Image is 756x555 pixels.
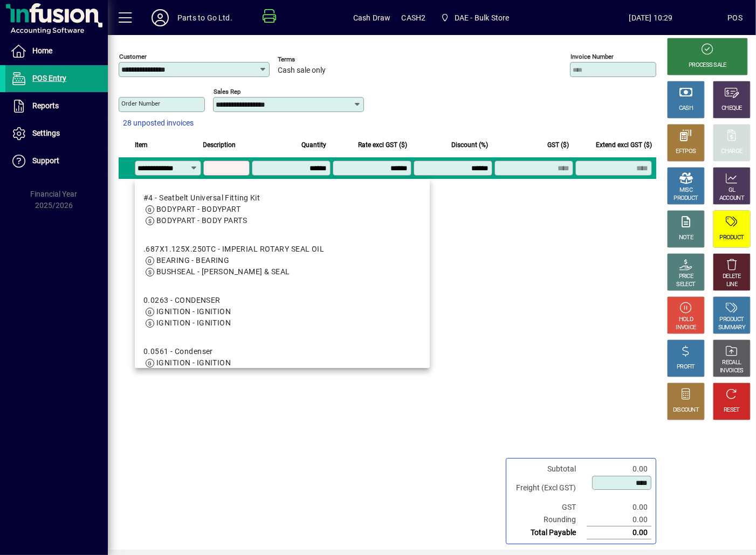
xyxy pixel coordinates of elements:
span: Extend excl GST ($) [596,139,652,151]
mat-option: #4 - Seatbelt Universal Fitting Kit [135,184,430,235]
td: 0.00 [587,463,651,475]
div: SUMMARY [718,324,745,332]
div: MISC [679,186,692,195]
a: Home [5,38,108,65]
span: Terms [278,56,342,63]
span: BEARING - BEARING [156,256,229,265]
span: Description [203,139,236,151]
span: POS Entry [32,74,66,82]
span: Discount (%) [451,139,488,151]
span: IGNITION - IGNITION [156,307,231,316]
div: PROFIT [677,363,695,371]
span: Cash sale only [278,66,326,75]
span: Settings [32,129,60,137]
span: BODYPART - BODYPART [156,205,240,213]
div: SELECT [677,281,696,289]
div: EFTPOS [676,148,696,156]
td: Rounding [511,514,587,526]
div: PRODUCT [719,234,744,242]
mat-label: Invoice number [571,53,614,60]
div: DELETE [723,273,741,281]
button: 28 unposted invoices [119,114,198,133]
mat-option: 0.0263 - CONDENSER [135,286,430,337]
span: [DATE] 10:29 [574,9,728,26]
div: 0.0263 - CONDENSER [143,295,231,306]
div: CHARGE [721,148,743,156]
span: Cash Draw [353,9,391,26]
span: BUSHSEAL - [PERSON_NAME] & SEAL [156,267,290,276]
span: Quantity [301,139,326,151]
span: Rate excl GST ($) [358,139,407,151]
a: Settings [5,120,108,147]
div: DISCOUNT [673,406,699,414]
span: Item [135,139,148,151]
div: .687X1.125X.250TC - IMPERIAL ROTARY SEAL OIL [143,244,324,255]
div: INVOICE [676,324,696,332]
div: #4 - Seatbelt Universal Fitting Kit [143,192,260,204]
div: INVOICES [720,367,743,375]
td: Total Payable [511,526,587,539]
div: ACCOUNT [719,195,744,203]
div: HOLD [679,316,693,324]
span: Support [32,156,59,165]
span: 28 unposted invoices [123,117,194,129]
a: Support [5,148,108,175]
span: GST ($) [547,139,569,151]
span: IGNITION - IGNITION [156,318,231,327]
div: Parts to Go Ltd. [177,9,232,26]
div: LINE [726,281,737,289]
td: 0.00 [587,501,651,514]
div: CHEQUE [721,105,742,113]
div: PRICE [679,273,693,281]
div: CASH [679,105,693,113]
td: 0.00 [587,514,651,526]
mat-option: 0.0561 - Condenser [135,337,430,377]
div: NOTE [679,234,693,242]
span: Home [32,46,52,55]
span: IGNITION - IGNITION [156,358,231,367]
td: 0.00 [587,526,651,539]
div: PRODUCT [673,195,698,203]
span: Reports [32,101,59,110]
span: CASH2 [402,9,426,26]
td: Freight (Excl GST) [511,475,587,501]
span: DAE - Bulk Store [436,8,513,27]
div: RECALL [723,359,741,367]
mat-option: .687X1.125X.250TC - IMPERIAL ROTARY SEAL OIL [135,235,430,286]
div: RESET [724,406,740,414]
div: POS [727,9,743,26]
mat-label: Sales rep [214,88,240,95]
div: PROCESS SALE [689,61,726,70]
span: DAE - Bulk Store [455,9,510,26]
td: GST [511,501,587,514]
mat-label: Customer [119,53,147,60]
mat-label: Order number [121,100,160,107]
div: GL [728,186,736,195]
span: BODYPART - BODY PARTS [156,216,247,225]
td: Subtotal [511,463,587,475]
button: Profile [143,8,177,27]
div: 0.0561 - Condenser [143,346,231,357]
a: Reports [5,93,108,120]
div: PRODUCT [719,316,744,324]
